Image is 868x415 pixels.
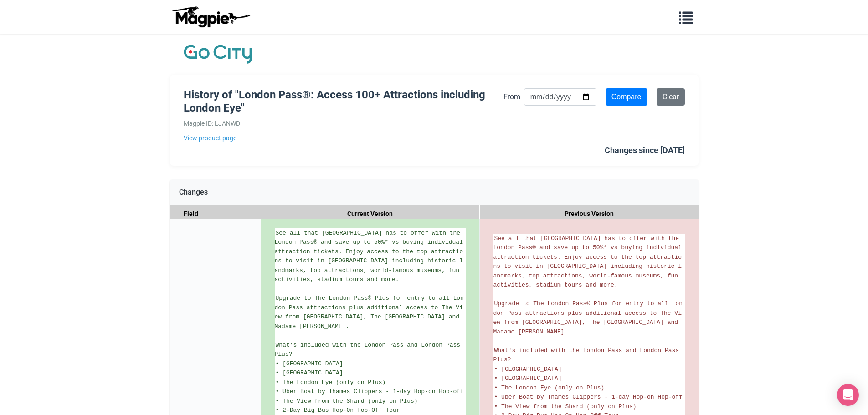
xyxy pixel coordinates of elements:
input: Compare [606,88,647,106]
a: View product page [184,133,503,143]
span: What's included with the London Pass and London Pass Plus? [493,347,683,364]
span: • Uber Boat by Thames Clippers - 1-day Hop-on Hop-off [494,394,683,400]
span: • The View from the Shard (only on Plus) [276,398,418,405]
label: From [503,91,520,103]
div: Changes [170,179,699,205]
span: • [GEOGRAPHIC_DATA] [276,369,343,376]
img: Company Logo [184,43,252,66]
span: • 2-Day Big Bus Hop-On Hop-Off Tour [276,407,400,414]
span: Upgrade to The London Pass® Plus for entry to all London Pass attractions plus additional access ... [275,295,464,330]
span: • The London Eye (only on Plus) [276,379,386,386]
h1: History of "London Pass®: Access 100+ Attractions including London Eye" [184,88,503,115]
div: Previous Version [480,205,699,222]
span: • [GEOGRAPHIC_DATA] [276,360,343,367]
div: Field [170,205,261,222]
span: • The View from the Shard (only on Plus) [494,403,637,410]
div: Current Version [261,205,480,222]
div: Open Intercom Messenger [837,384,859,406]
span: • Uber Boat by Thames Clippers - 1-day Hop-on Hop-off [276,388,464,395]
a: Clear [657,88,685,106]
span: Upgrade to The London Pass® Plus for entry to all London Pass attractions plus additional access ... [493,300,683,335]
span: See all that [GEOGRAPHIC_DATA] has to offer with the London Pass® and save up to 50%* vs buying i... [493,235,685,289]
span: • The London Eye (only on Plus) [494,384,605,391]
span: What's included with the London Pass and London Pass Plus? [275,342,464,358]
span: See all that [GEOGRAPHIC_DATA] has to offer with the London Pass® and save up to 50%* vs buying i... [275,230,467,283]
span: • [GEOGRAPHIC_DATA] [494,366,562,373]
span: • [GEOGRAPHIC_DATA] [494,375,562,382]
div: Changes since [DATE] [605,144,685,157]
img: logo-ab69f6fb50320c5b225c76a69d11143b.png [170,6,252,28]
div: Magpie ID: LJANWD [184,118,503,128]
